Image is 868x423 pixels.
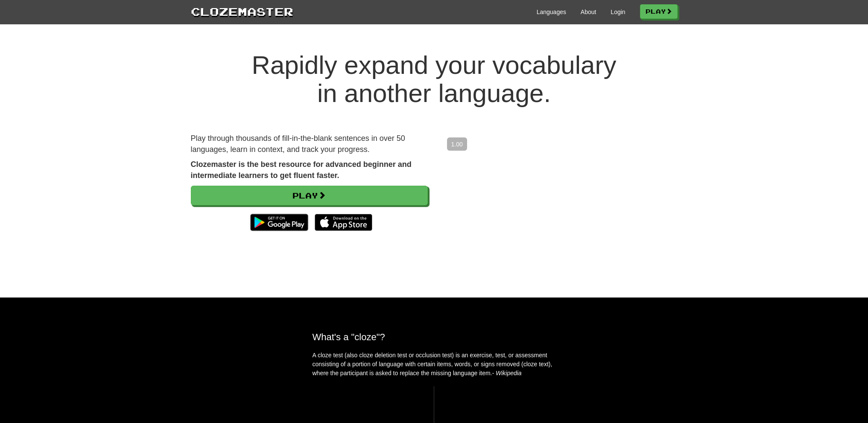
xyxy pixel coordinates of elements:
[313,351,556,378] p: A cloze test (also cloze deletion test or occlusion test) is an exercise, test, or assessment con...
[611,8,625,16] a: Login
[191,160,412,180] strong: Clozemaster is the best resource for advanced beginner and intermediate learners to get fluent fa...
[246,210,312,235] img: Get it on Google Play
[191,186,428,205] a: Play
[640,4,678,19] a: Play
[191,3,293,19] a: Clozemaster
[191,133,428,155] p: Play through thousands of fill-in-the-blank sentences in over 50 languages, learn in context, and...
[537,8,566,16] a: Languages
[581,8,596,16] a: About
[492,370,522,376] em: - Wikipedia
[315,214,372,231] img: Download_on_the_App_Store_Badge_US-UK_135x40-25178aeef6eb6b83b96f5f2d004eda3bffbb37122de64afbaef7...
[313,332,556,342] h2: What's a "cloze"?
